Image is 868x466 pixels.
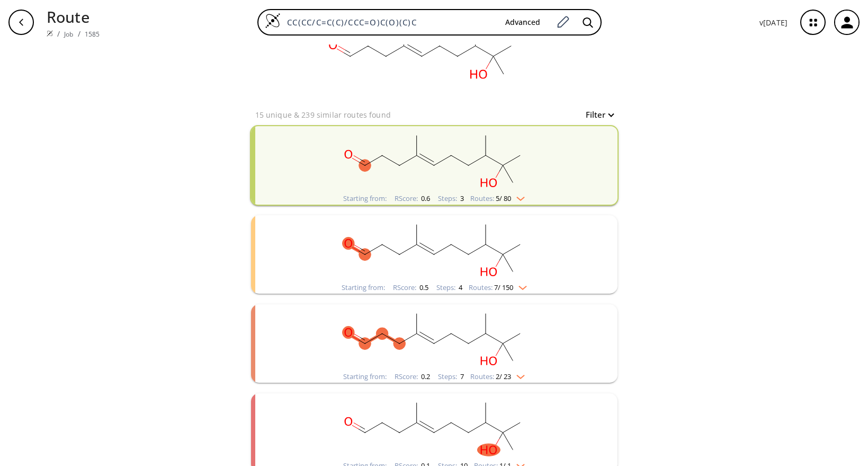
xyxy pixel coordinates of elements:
[395,373,430,380] div: RScore :
[265,13,281,29] img: Logo Spaya
[497,13,549,32] button: Advanced
[78,28,80,39] li: /
[395,195,430,202] div: RScore :
[438,195,464,202] div: Steps :
[759,17,788,28] p: v [DATE]
[419,372,430,381] span: 0.2
[459,372,464,381] span: 7
[47,5,100,28] p: Route
[496,195,511,202] span: 5 / 80
[64,30,73,39] a: Job
[342,284,385,291] div: Starting from:
[438,373,464,380] div: Steps :
[297,126,572,192] svg: C/C(=C\CCC(C)C(C)(C)O)CCC=O
[511,192,525,201] img: Down
[579,111,613,119] button: Filter
[297,215,572,282] svg: C/C(=C\CCC(C)C(C)(C)O)CCC=O
[470,195,525,202] div: Routes:
[343,195,387,202] div: Starting from:
[343,373,387,380] div: Starting from:
[470,373,525,380] div: Routes:
[436,284,462,291] div: Steps :
[393,284,428,291] div: RScore :
[419,194,430,203] span: 0.6
[459,194,464,203] span: 3
[85,30,100,39] a: 1585
[281,17,497,28] input: Enter SMILES
[297,393,572,460] svg: C/C(=C\CCC(C)C(C)(C)O)CCC=O
[469,284,527,291] div: Routes:
[457,283,462,292] span: 4
[494,284,513,291] span: 7 / 150
[496,373,511,380] span: 2 / 23
[418,283,428,292] span: 0.5
[47,30,53,37] img: Spaya logo
[511,371,525,379] img: Down
[57,28,60,39] li: /
[255,109,391,120] p: 15 unique & 239 similar routes found
[513,282,527,290] img: Down
[297,304,572,371] svg: C/C(=C\CCC(C)C(C)(C)O)CCC=O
